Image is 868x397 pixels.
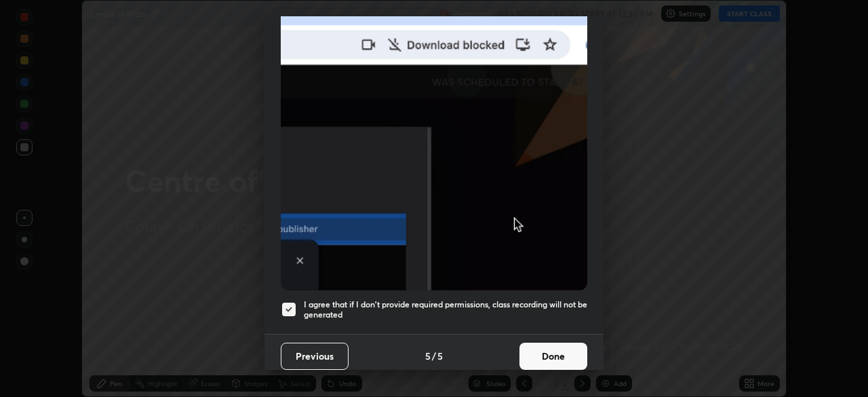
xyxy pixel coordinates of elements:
[425,349,431,363] h4: 5
[432,349,436,363] h4: /
[304,299,587,320] h5: I agree that if I don't provide required permissions, class recording will not be generated
[437,349,443,363] h4: 5
[281,343,349,370] button: Previous
[519,343,587,370] button: Done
